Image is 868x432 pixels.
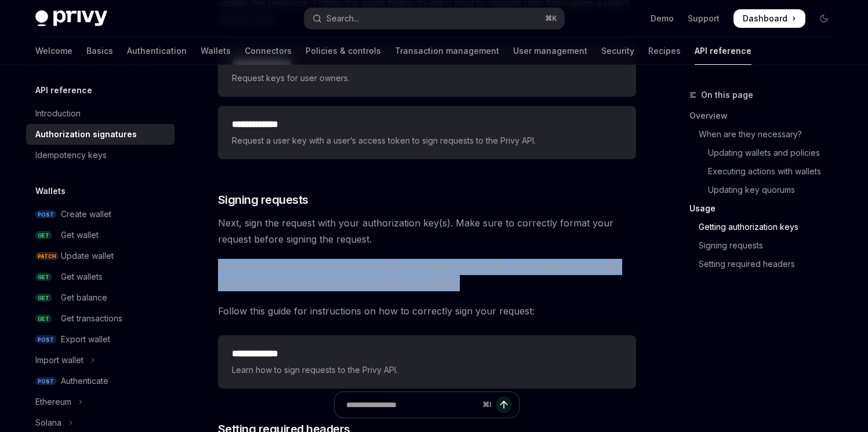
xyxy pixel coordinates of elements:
[232,71,622,85] span: Request keys for user owners.
[26,371,175,391] a: POSTAuthenticate
[815,9,833,28] button: Toggle dark mode
[218,335,636,389] a: **** **** ***Learn how to sign requests to the Privy API.
[689,107,842,125] a: Overview
[35,335,56,344] span: POST
[733,9,805,28] a: Dashboard
[304,8,564,29] button: Open search
[26,350,175,371] button: Toggle Import wallet section
[35,83,92,97] h5: API reference
[35,377,56,386] span: POST
[26,145,175,166] a: Idempotency keys
[26,266,175,287] a: GETGet wallets
[61,249,114,263] div: Update wallet
[35,252,59,261] span: PATCH
[26,204,175,225] a: POSTCreate wallet
[232,363,622,377] span: Learn how to sign requests to the Privy API.
[689,144,842,162] a: Updating wallets and policies
[35,10,107,27] img: dark logo
[26,308,175,329] a: GETGet transactions
[201,37,231,65] a: Wallets
[61,228,99,242] div: Get wallet
[496,397,512,413] button: Send message
[689,199,842,218] a: Usage
[651,13,674,24] a: Demo
[35,273,52,281] span: GET
[695,37,751,65] a: API reference
[395,37,499,65] a: Transaction management
[688,13,720,24] a: Support
[689,125,842,144] a: When are they necessary?
[245,37,292,65] a: Connectors
[35,127,137,141] div: Authorization signatures
[26,329,175,350] a: POSTExport wallet
[326,12,359,25] div: Search...
[127,37,187,65] a: Authentication
[35,416,61,430] div: Solana
[513,37,587,65] a: User management
[689,162,842,181] a: Executing actions with wallets
[35,210,56,219] span: POST
[689,255,842,273] a: Setting required headers
[35,314,52,323] span: GET
[61,374,108,388] div: Authenticate
[218,303,636,319] span: Follow this guide for instructions on how to correctly sign your request:
[26,246,175,266] a: PATCHUpdate wallet
[26,391,175,412] button: Toggle Ethereum section
[689,236,842,255] a: Signing requests
[306,37,381,65] a: Policies & controls
[26,225,175,246] a: GETGet wallet
[232,134,622,148] span: Request a user key with a user’s access token to sign requests to the Privy API.
[35,37,72,65] a: Welcome
[35,184,66,198] h5: Wallets
[648,37,681,65] a: Recipes
[689,218,842,236] a: Getting authorization keys
[61,312,122,325] div: Get transactions
[35,294,52,302] span: GET
[35,107,81,120] div: Introduction
[545,14,557,23] span: ⌘ K
[218,192,308,208] span: Signing requests
[61,291,107,305] div: Get balance
[35,353,83,367] div: Import wallet
[26,124,175,145] a: Authorization signatures
[218,215,636,247] span: Next, sign the request with your authorization key(s). Make sure to correctly format your request...
[61,332,110,346] div: Export wallet
[86,37,113,65] a: Basics
[61,207,111,221] div: Create wallet
[689,181,842,199] a: Updating key quorums
[26,103,175,124] a: Introduction
[61,270,103,284] div: Get wallets
[601,37,634,65] a: Security
[35,395,71,409] div: Ethereum
[35,231,52,240] span: GET
[346,392,478,418] input: Ask a question...
[218,106,636,159] a: **** **** ***Request a user key with a user’s access token to sign requests to the Privy API.
[701,88,753,102] span: On this page
[218,259,636,291] span: If the owner of your resource is a key quorum, make sure to sign the request with enough authoriz...
[35,148,107,162] div: Idempotency keys
[26,287,175,308] a: GETGet balance
[743,13,787,24] span: Dashboard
